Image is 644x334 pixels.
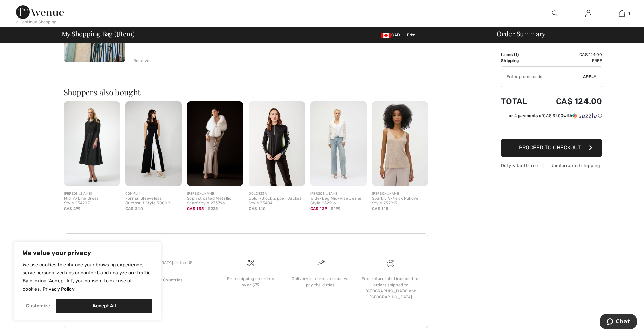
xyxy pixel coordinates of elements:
[489,30,640,37] div: Order Summary
[543,113,563,118] span: CA$ 31.00
[221,276,280,288] div: Free shipping on orders over $99
[501,58,537,64] td: Shipping
[501,121,602,136] iframe: PayPal-paypal
[64,101,120,186] img: Midi A-Line Dress Style 254207
[62,30,135,37] span: My Shopping Bag ( Item)
[64,206,81,211] span: CA$ 299
[249,191,305,196] div: DOLCEZZA
[583,74,597,80] span: Apply
[133,58,150,64] div: Remove
[64,88,433,96] h2: Shoppers also bought
[310,206,327,211] span: CA$ 129
[16,5,64,19] img: 1ère Avenue
[372,206,388,211] span: CA$ 115
[552,9,558,18] img: search the website
[372,196,428,206] div: Sparkly V-Neck Pullover Style 252915
[317,260,325,267] img: Delivery is a breeze since we pay the duties!
[16,19,57,25] div: < Continue Shopping
[605,9,638,18] a: 1
[331,206,340,212] span: $199
[187,206,204,211] span: CA$ 135
[125,196,182,206] div: Formal Sleeveless Jumpsuit Style 50009
[585,9,591,18] img: My Info
[310,101,367,186] img: Wide-Leg Mid-Rise Jeans Style 252916
[187,191,243,196] div: [PERSON_NAME]
[387,260,394,267] img: Free shipping on orders over $99
[501,90,537,113] td: Total
[13,242,161,321] div: We value your privacy
[23,299,53,313] button: Customize
[600,314,637,331] iframe: Opens a widget where you can chat to one of our agents
[619,9,625,18] img: My Bag
[372,191,428,196] div: [PERSON_NAME]
[381,33,403,37] span: CAD
[291,276,350,288] div: Delivery is a breeze since we pay the duties!
[501,162,602,169] div: Duty & tariff-free | Uninterrupted shipping
[125,101,182,186] img: Formal Sleeveless Jumpsuit Style 50009
[74,242,418,249] h3: Questions or Comments?
[519,144,581,151] span: Proceed to Checkout
[372,101,428,186] img: Sparkly V-Neck Pullover Style 252915
[580,9,597,18] a: Sign In
[537,58,602,64] td: Free
[125,191,182,196] div: COMPLI K
[537,52,602,58] td: CA$ 124.00
[23,261,152,293] p: We use cookies to enhance your browsing experience, serve personalized ads or content, and analyz...
[501,52,537,58] td: Items ( )
[515,52,517,57] span: 1
[501,113,602,121] div: or 4 payments ofCA$ 31.00withSezzle Click to learn more about Sezzle
[64,196,120,206] div: Midi A-Line Dress Style 254207
[249,101,305,186] img: Color-Block Zipper Jacket Style 35404
[407,33,415,37] span: EN
[572,113,597,119] img: Sezzle
[310,196,367,206] div: Wide-Leg Mid-Rise Jeans Style 252916
[249,196,305,206] div: Color-Block Zipper Jacket Style 35404
[56,299,152,313] button: Accept All
[509,113,602,119] div: or 4 payments of with
[628,10,630,16] span: 1
[125,206,143,211] span: CA$ 240
[187,196,243,206] div: Sophisticated Metallic Scarf Style 233796
[208,206,218,212] span: $225
[247,260,254,267] img: Free shipping on orders over $99
[501,67,583,87] input: Promo code
[310,191,367,196] div: [PERSON_NAME]
[187,101,243,186] img: Sophisticated Metallic Scarf Style 233796
[381,33,391,38] img: Canadian Dollar
[64,191,120,196] div: [PERSON_NAME]
[361,276,420,300] div: Free return label included for orders shipped to [GEOGRAPHIC_DATA] and [GEOGRAPHIC_DATA]
[116,29,119,37] span: 1
[537,90,602,113] td: CA$ 124.00
[501,139,602,157] button: Proceed to Checkout
[249,206,266,211] span: CA$ 140
[23,249,152,257] p: We value your privacy
[42,286,75,292] a: Privacy Policy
